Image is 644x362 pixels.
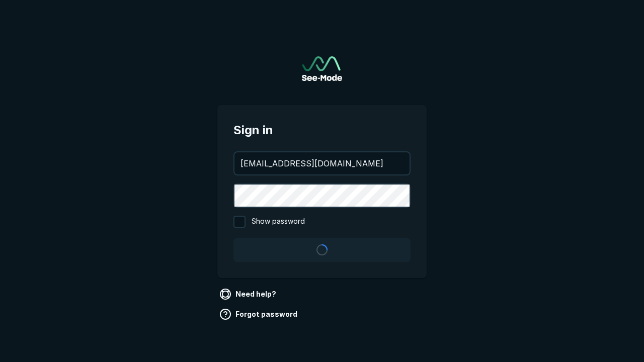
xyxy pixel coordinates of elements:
img: See-Mode Logo [302,56,342,81]
a: Go to sign in [302,56,342,81]
a: Forgot password [217,306,301,322]
input: your@email.com [234,152,410,174]
span: Show password [252,216,305,228]
span: Sign in [233,121,411,139]
a: Need help? [217,286,280,302]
